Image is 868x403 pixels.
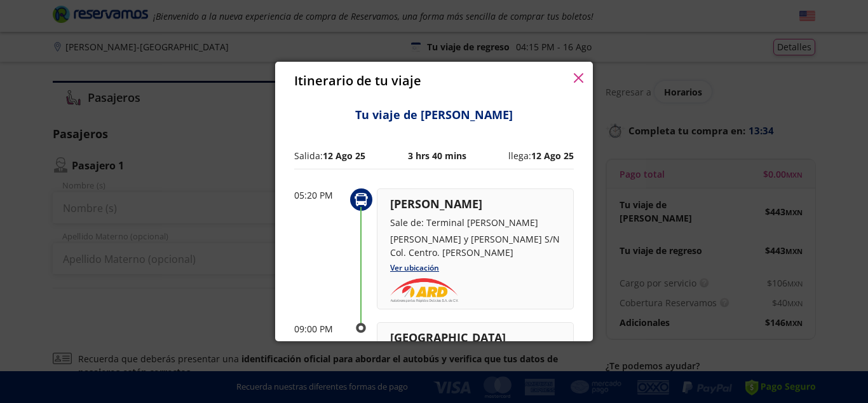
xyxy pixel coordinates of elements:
[390,262,439,273] a: Ver ubicación
[323,150,365,162] b: 12 Ago 25
[508,149,574,162] p: llega:
[390,195,560,213] p: [PERSON_NAME]
[390,232,560,259] p: [PERSON_NAME] y [PERSON_NAME] S/N Col. Centro. [PERSON_NAME]
[531,150,574,162] b: 12 Ago 25
[294,149,365,162] p: Salida:
[294,106,574,124] p: Tu viaje de [PERSON_NAME]
[390,216,560,229] p: Sale de: Terminal [PERSON_NAME]
[294,71,421,90] p: Itinerario de tu viaje
[408,149,466,162] p: 3 hrs 40 mins
[294,322,345,336] p: 09:00 PM
[390,278,458,302] img: ard.png
[390,329,560,346] p: [GEOGRAPHIC_DATA]
[294,188,345,202] p: 05:20 PM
